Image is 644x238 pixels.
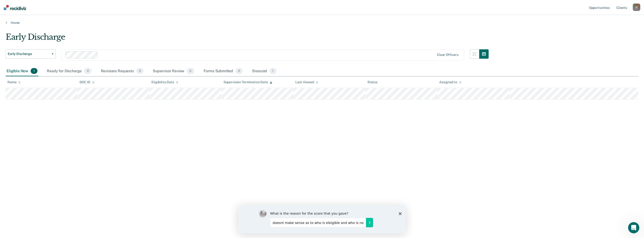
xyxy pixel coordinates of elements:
span: 1 [269,68,276,74]
div: Supervision Termination Date [223,80,272,84]
img: Recidiviz [4,5,26,10]
div: Eligible Now1 [6,66,38,76]
iframe: Survey by Kim from Recidiviz [238,205,406,233]
div: Revisions Requests0 [100,66,144,76]
div: Snoozed1 [251,66,277,76]
div: Eligibility Date [151,80,178,84]
button: Early Discharge [6,49,56,59]
div: Name [7,80,21,84]
span: 1 [31,68,37,74]
div: Status [367,80,377,84]
div: Ready for Discharge0 [46,66,92,76]
span: Early Discharge [8,52,50,56]
div: Last Viewed [295,80,318,84]
button: JT [633,4,640,11]
span: 0 [187,68,194,74]
span: 0 [235,68,243,74]
div: DOC ID [80,80,95,84]
div: Clear officers [437,53,458,57]
div: Early Discharge [6,32,489,46]
div: Supervisor Review0 [152,66,195,76]
div: Assigned to [439,80,461,84]
div: Forms Submitted0 [203,66,244,76]
div: J T [633,4,640,11]
span: 0 [84,68,91,74]
span: 0 [136,68,143,74]
a: Home [6,21,638,25]
iframe: Intercom live chat [628,222,639,233]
